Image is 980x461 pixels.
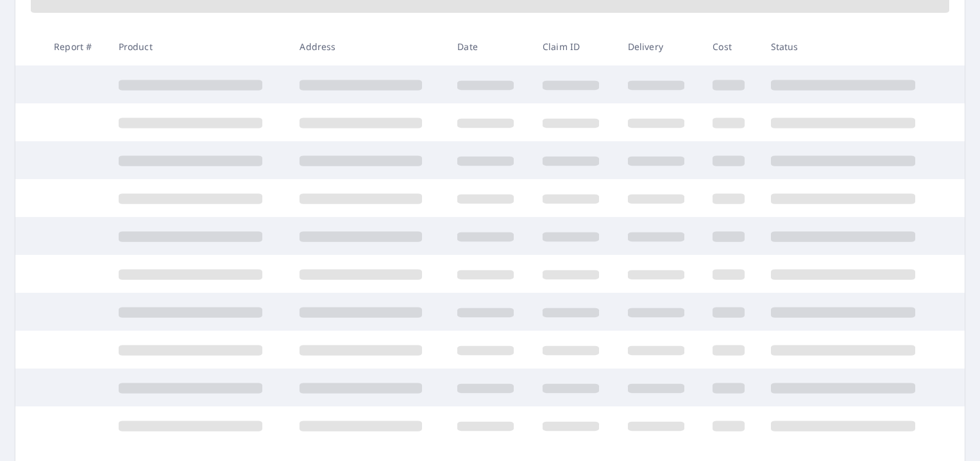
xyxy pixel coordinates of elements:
th: Status [761,28,942,65]
th: Claim ID [532,28,618,65]
th: Delivery [618,28,703,65]
th: Address [289,28,447,65]
th: Date [447,28,532,65]
th: Product [108,28,290,65]
th: Cost [702,28,760,65]
th: Report # [44,28,108,65]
